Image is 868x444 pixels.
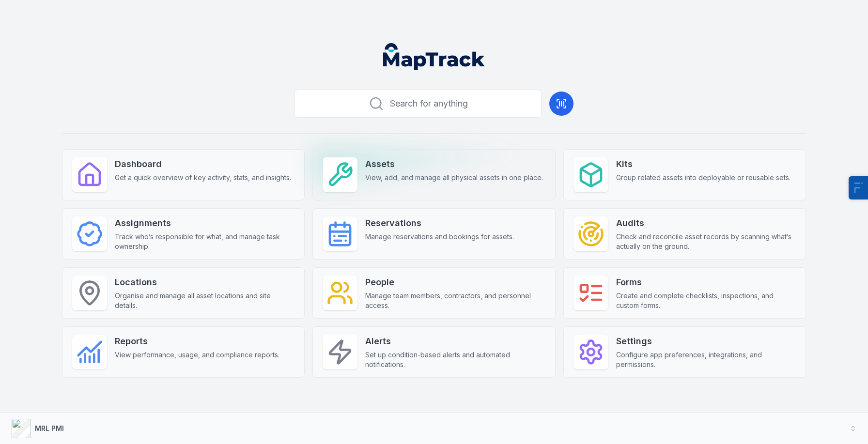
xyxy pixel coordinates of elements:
[563,267,806,319] a: FormsCreate and complete checklists, inspections, and custom forms.
[563,149,806,200] a: KitsGroup related assets into deployable or reusable sets.
[616,276,796,289] strong: Forms
[365,335,545,348] strong: Alerts
[616,335,796,348] strong: Settings
[616,232,796,251] span: Check and reconcile asset records by scanning what’s actually on the ground.
[312,326,555,378] a: AlertsSet up condition-based alerts and automated notifications.
[616,291,796,310] span: Create and complete checklists, inspections, and custom forms.
[365,291,545,310] span: Manage team members, contractors, and personnel access.
[115,335,279,348] strong: Reports
[312,149,555,200] a: AssetsView, add, and manage all physical assets in one place.
[115,232,294,251] span: Track who’s responsible for what, and manage task ownership.
[62,149,305,200] a: DashboardGet a quick overview of key activity, stats, and insights.
[62,208,305,260] a: AssignmentsTrack who’s responsible for what, and manage task ownership.
[616,350,796,369] span: Configure app preferences, integrations, and permissions.
[62,267,305,319] a: LocationsOrganise and manage all asset locations and site details.
[365,276,545,289] strong: People
[115,173,291,183] span: Get a quick overview of key activity, stats, and insights.
[115,350,279,360] span: View performance, usage, and compliance reports.
[616,173,790,183] span: Group related assets into deployable or reusable sets.
[616,216,796,230] strong: Audits
[115,291,294,310] span: Organise and manage all asset locations and site details.
[365,173,543,183] span: View, add, and manage all physical assets in one place.
[115,276,294,289] strong: Locations
[312,267,555,319] a: PeopleManage team members, contractors, and personnel access.
[365,157,543,171] strong: Assets
[563,208,806,260] a: AuditsCheck and reconcile asset records by scanning what’s actually on the ground.
[365,216,514,230] strong: Reservations
[390,97,468,110] span: Search for anything
[62,326,305,378] a: ReportsView performance, usage, and compliance reports.
[294,90,542,118] button: Search for anything
[312,208,555,260] a: ReservationsManage reservations and bookings for assets.
[35,424,64,432] strong: MRL PMI
[563,326,806,378] a: SettingsConfigure app preferences, integrations, and permissions.
[368,43,500,70] nav: Global
[365,232,514,242] span: Manage reservations and bookings for assets.
[365,350,545,369] span: Set up condition-based alerts and automated notifications.
[115,216,294,230] strong: Assignments
[115,157,291,171] strong: Dashboard
[616,157,790,171] strong: Kits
